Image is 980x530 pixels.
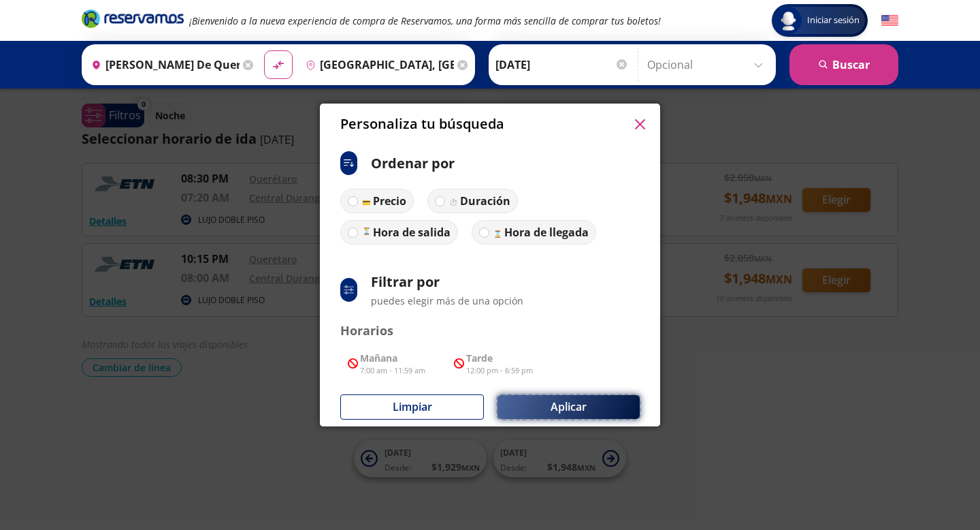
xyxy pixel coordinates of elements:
p: Hora de salida [373,224,451,240]
button: Mañana7:00 am - 11:59 am [340,347,433,381]
p: Mañana [360,351,425,365]
p: Tarde [466,351,533,365]
p: 12:00 pm - 6:59 pm [466,365,533,377]
p: Filtrar por [371,272,523,292]
span: Iniciar sesión [802,14,865,27]
i: Brand Logo [82,8,184,29]
p: Personaliza tu búsqueda [340,114,504,134]
p: Duración [460,193,510,209]
input: Elegir Fecha [495,48,629,82]
button: Buscar [789,44,898,85]
a: Brand Logo [82,8,184,33]
input: Buscar Destino [300,48,454,82]
p: 7:00 am - 11:59 am [360,365,425,377]
p: Hora de llegada [504,224,589,240]
button: Aplicar [497,395,640,419]
p: Precio [373,193,406,209]
input: Opcional [647,48,769,82]
input: Buscar Origen [86,48,240,82]
em: ¡Bienvenido a la nueva experiencia de compra de Reservamos, una forma más sencilla de comprar tus... [189,14,661,27]
p: Ordenar por [371,153,455,174]
button: English [881,12,898,29]
button: Limpiar [340,394,484,420]
p: Horarios [340,322,640,340]
button: Tarde12:00 pm - 6:59 pm [446,347,540,381]
p: puedes elegir más de una opción [371,294,523,308]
